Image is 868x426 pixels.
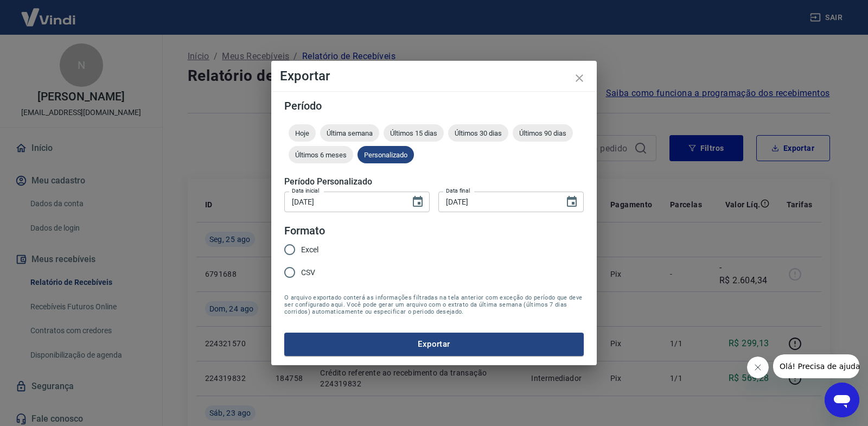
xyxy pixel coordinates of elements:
[320,129,379,137] span: Última semana
[284,333,584,355] button: Exportar
[358,151,414,159] span: Personalizado
[513,124,573,142] div: Últimos 90 dias
[446,187,470,195] label: Data final
[448,124,508,142] div: Últimos 30 dias
[289,124,316,142] div: Hoje
[7,8,91,16] span: Olá! Precisa de ajuda?
[566,65,592,91] button: close
[284,294,584,315] span: O arquivo exportado conterá as informações filtradas na tela anterior com exceção do período que ...
[284,192,403,212] input: DD/MM/YYYY
[384,129,444,137] span: Últimos 15 dias
[438,192,557,212] input: DD/MM/YYYY
[448,129,508,137] span: Últimos 30 dias
[284,223,325,239] legend: Formato
[358,146,414,163] div: Personalizado
[301,267,315,278] span: CSV
[384,124,444,142] div: Últimos 15 dias
[407,191,429,213] button: Choose date, selected date is 22 de ago de 2025
[773,354,859,378] iframe: Mensagem da empresa
[292,187,320,195] label: Data inicial
[513,129,573,137] span: Últimos 90 dias
[289,129,316,137] span: Hoje
[747,357,769,378] iframe: Fechar mensagem
[289,146,353,163] div: Últimos 6 meses
[320,124,379,142] div: Última semana
[301,244,318,256] span: Excel
[280,69,588,82] h4: Exportar
[284,176,584,187] h5: Período Personalizado
[289,151,353,159] span: Últimos 6 meses
[825,383,859,417] iframe: Botão para abrir a janela de mensagens
[561,191,583,213] button: Choose date, selected date is 25 de ago de 2025
[284,100,584,111] h5: Período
